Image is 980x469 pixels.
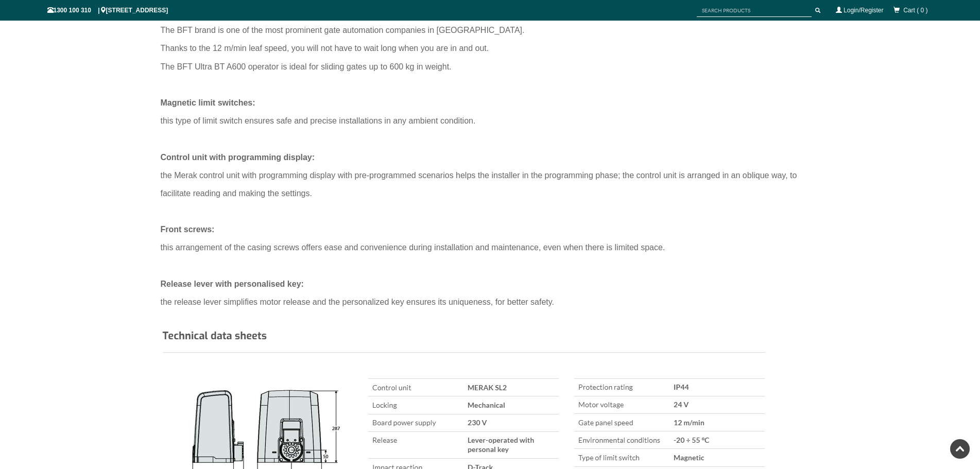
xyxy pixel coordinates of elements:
[774,194,980,433] iframe: LiveChat chat widget
[161,39,820,57] div: Thanks to the 12 m/min leaf speed, you will not have to wait long when you are in and out.
[161,166,820,202] div: the Merak control unit with programming display with pre-programmed scenarios helps the installer...
[903,7,927,14] span: Cart ( 0 )
[844,7,883,14] a: Login/Register
[161,21,820,39] div: The BFT brand is one of the most prominent gate automation companies in [GEOGRAPHIC_DATA].
[47,7,168,14] span: 1300 100 310 | [STREET_ADDRESS]
[161,238,820,256] div: this arrangement of the casing screws offers ease and convenience during installation and mainten...
[161,98,255,107] span: Magnetic limit switches:
[161,225,215,234] span: Front screws:
[161,293,820,311] div: the release lever simplifies motor release and the personalized key ensures its uniqueness, for b...
[161,112,820,130] div: this type of limit switch ensures safe and precise installations in any ambient condition.
[161,280,304,288] span: Release lever with personalised key:
[161,153,315,162] span: Control unit with programming display:
[697,4,812,17] input: SEARCH PRODUCTS
[161,58,820,76] div: The BFT Ultra BT A600 operator is ideal for sliding gates up to 600 kg in weight.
